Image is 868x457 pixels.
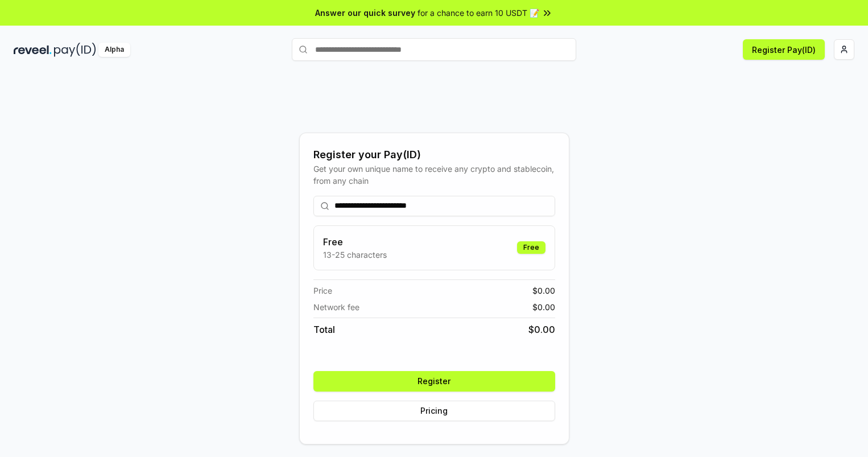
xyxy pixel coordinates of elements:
[313,147,555,163] div: Register your Pay(ID)
[313,371,555,392] button: Register
[313,301,359,313] span: Network fee
[323,235,387,249] h3: Free
[532,285,555,297] span: $ 0.00
[418,7,539,19] span: for a chance to earn 10 USDT 📝
[98,43,130,57] div: Alpha
[313,323,335,336] span: Total
[323,249,387,261] p: 13-25 characters
[14,43,52,57] img: reveel_dark
[528,323,555,336] span: $ 0.00
[743,39,825,60] button: Register Pay(ID)
[313,285,332,297] span: Price
[313,163,555,187] div: Get your own unique name to receive any crypto and stablecoin, from any chain
[315,7,415,19] span: Answer our quick survey
[313,401,555,421] button: Pricing
[532,301,555,313] span: $ 0.00
[54,43,96,57] img: pay_id
[517,241,545,254] div: Free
